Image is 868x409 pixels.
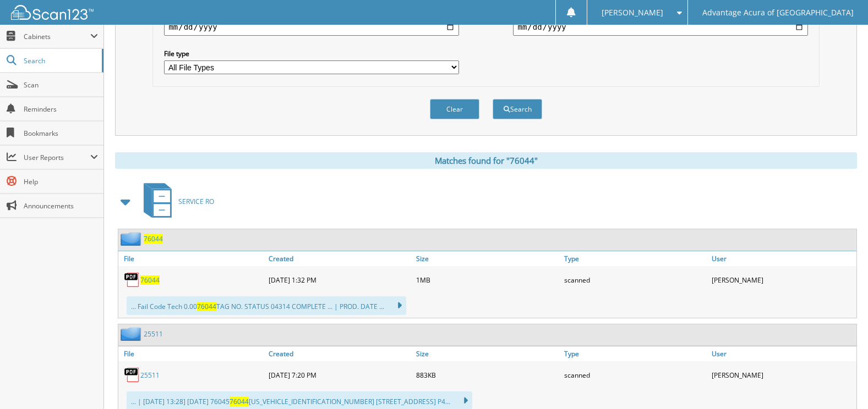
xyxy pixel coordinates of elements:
[144,234,163,244] a: 76044
[709,269,856,291] div: [PERSON_NAME]
[127,296,406,315] div: ... Fail Code Tech 0.00 TAG NO. STATUS 04314 COMPLETE ... | PROD. DATE ...
[413,269,561,291] div: 1MB
[24,153,90,162] span: User Reports
[118,346,266,361] a: File
[413,364,561,386] div: 883KB
[266,251,413,266] a: Created
[709,364,856,386] div: [PERSON_NAME]
[140,275,160,285] a: 76044
[24,129,98,138] span: Bookmarks
[24,201,98,211] span: Announcements
[137,180,214,223] a: SERVICE RO
[561,251,709,266] a: Type
[118,251,266,266] a: File
[24,177,98,186] span: Help
[144,329,163,339] a: 25511
[266,346,413,361] a: Created
[561,346,709,361] a: Type
[561,364,709,386] div: scanned
[24,104,98,114] span: Reminders
[602,9,663,16] span: [PERSON_NAME]
[413,251,561,266] a: Size
[813,356,868,409] iframe: Chat Widget
[140,371,160,380] a: 25511
[24,32,90,41] span: Cabinets
[124,367,140,383] img: PDF.png
[121,232,144,246] img: folder2.png
[24,80,98,90] span: Scan
[702,9,854,16] span: Advantage Acura of [GEOGRAPHIC_DATA]
[230,397,249,406] span: 76044
[178,197,214,206] span: SERVICE RO
[115,152,857,169] div: Matches found for "76044"
[121,327,144,341] img: folder2.png
[513,18,807,36] input: end
[24,56,96,65] span: Search
[709,346,856,361] a: User
[709,251,856,266] a: User
[266,269,413,291] div: [DATE] 1:32 PM
[430,99,479,119] button: Clear
[561,269,709,291] div: scanned
[164,49,458,58] label: File type
[413,346,561,361] a: Size
[164,18,458,36] input: start
[124,272,140,288] img: PDF.png
[11,5,94,20] img: scan123-logo-white.svg
[493,99,542,119] button: Search
[266,364,413,386] div: [DATE] 7:20 PM
[197,302,216,311] span: 76044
